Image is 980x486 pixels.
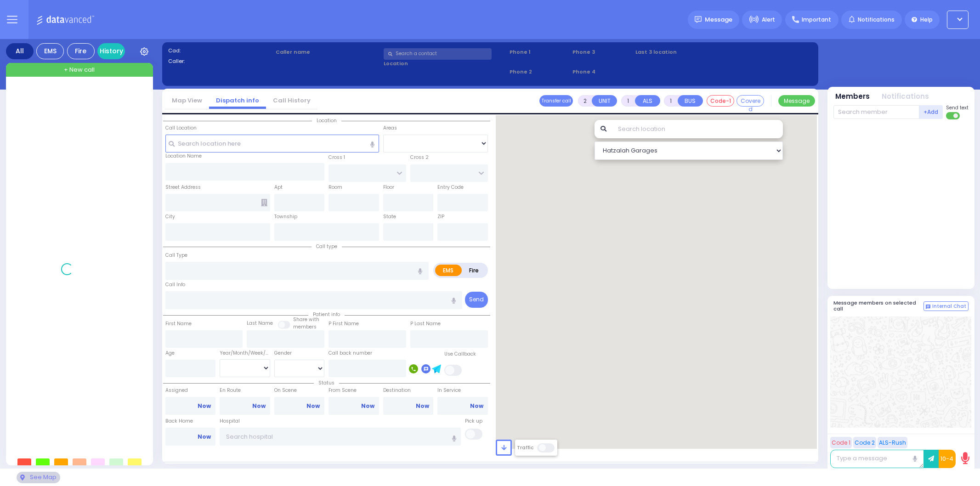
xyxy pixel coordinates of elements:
div: Fire [67,43,95,59]
label: Last Name [247,320,273,327]
button: Members [835,91,870,102]
label: Gender [274,350,292,357]
span: Internal Chat [932,303,966,310]
span: Send text [946,104,969,111]
label: Township [274,213,297,220]
label: ZIP [437,213,444,220]
button: Code 2 [853,437,876,448]
label: En Route [220,387,270,394]
a: Call History [266,96,317,105]
input: Search location here [165,135,379,152]
label: State [383,213,396,220]
button: UNIT [592,95,617,107]
span: Status [314,379,339,386]
button: Code-1 [707,95,734,107]
label: Location Name [165,153,202,160]
div: See map [17,472,60,483]
label: Assigned [165,387,216,394]
a: History [97,43,125,59]
label: Traffic [517,444,533,451]
input: Search member [833,105,919,119]
input: Search hospital [220,428,461,445]
label: On Scene [274,387,325,394]
label: Call Info [165,281,185,288]
button: Internal Chat [923,301,969,311]
label: Floor [383,184,394,191]
a: Now [198,433,211,441]
label: Cross 1 [329,154,345,161]
a: Dispatch info [209,96,266,105]
label: Room [329,184,342,191]
label: First Name [165,320,192,328]
small: Share with [293,316,319,323]
span: Patient info [308,311,345,318]
label: Call Type [165,252,187,259]
a: Now [306,402,320,410]
label: From Scene [329,387,379,394]
button: Transfer call [539,95,573,107]
button: Notifications [882,91,929,102]
img: message.svg [695,16,702,23]
label: Entry Code [437,184,464,191]
a: Now [198,402,211,410]
span: Alert [762,16,775,24]
label: Areas [383,124,397,132]
label: Destination [383,387,434,394]
label: Call Location [165,124,197,132]
div: EMS [36,43,64,59]
span: + New call [64,65,95,74]
span: Notifications [858,16,895,24]
span: Help [920,16,933,24]
h5: Message members on selected call [833,300,923,312]
label: Cad: [168,47,273,55]
label: Street Address [165,184,201,191]
img: comment-alt.png [926,305,930,309]
button: +Add [919,105,943,119]
label: Turn off text [946,111,961,120]
button: Code 1 [830,437,852,448]
span: members [293,323,317,330]
label: Pick up [465,418,482,425]
input: Search location [612,120,782,138]
input: Search a contact [384,48,492,60]
button: Covered [736,95,764,107]
span: Message [705,15,732,24]
button: ALS-Rush [878,437,907,448]
label: Call back number [329,350,372,357]
label: Caller: [168,57,273,65]
label: Use Callback [444,350,476,358]
span: Call type [312,243,342,250]
span: Phone 2 [510,68,569,76]
span: Phone 3 [572,48,632,56]
a: Map View [165,96,209,105]
a: Now [252,402,266,410]
label: Hospital [220,418,240,425]
div: All [6,43,34,59]
label: City [165,213,175,220]
button: BUS [678,95,703,107]
label: Back Home [165,418,216,425]
button: ALS [635,95,660,107]
label: Apt [274,184,283,191]
img: Logo [36,14,97,25]
button: Message [778,95,815,107]
div: Year/Month/Week/Day [220,350,270,357]
button: 10-4 [939,450,956,468]
span: Other building occupants [261,199,267,206]
a: Now [361,402,374,410]
a: Now [416,402,429,410]
label: Last 3 location [635,48,724,56]
label: P First Name [329,320,359,328]
span: Location [312,117,341,124]
label: Caller name [276,48,380,56]
label: Cross 2 [410,154,429,161]
label: P Last Name [410,320,441,328]
span: Phone 4 [572,68,632,76]
label: Fire [461,265,487,276]
button: Send [465,292,488,308]
a: Now [470,402,483,410]
label: Location [384,60,506,68]
label: Age [165,350,175,357]
span: Phone 1 [510,48,569,56]
label: EMS [435,265,462,276]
